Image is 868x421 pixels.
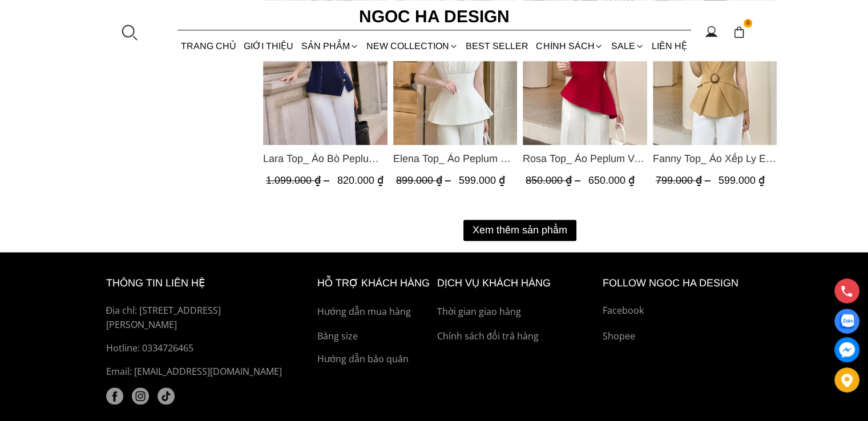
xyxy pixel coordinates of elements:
a: Link to Elena Top_ Áo Peplum Cổ Nhún Màu Trắng A1066 [393,151,517,167]
p: Email: [EMAIL_ADDRESS][DOMAIN_NAME] [106,365,291,379]
a: GIỚI THIỆU [240,31,297,61]
img: img-CART-ICON-ksit0nf1 [733,26,745,38]
button: Xem thêm sản phẩm [463,220,576,241]
a: Link to Rosa Top_ Áo Peplum Vai Lệch Xếp Ly Màu Đỏ A1064 [523,151,647,167]
a: Chính sách đổi trả hàng [437,329,597,344]
a: facebook (1) [106,387,123,404]
span: 799.000 ₫ [655,175,713,186]
span: 599.000 ₫ [458,175,504,186]
span: 650.000 ₫ [588,175,635,186]
a: Facebook [603,303,762,318]
img: instagram [132,387,149,404]
a: NEW COLLECTION [362,31,462,61]
span: Rosa Top_ Áo Peplum Vai Lệch Xếp Ly Màu Đỏ A1064 [523,151,647,167]
a: messenger [834,337,859,362]
a: SALE [607,31,648,61]
a: Hotline: 0334726465 [106,341,291,356]
a: tiktok [158,387,175,404]
div: SẢN PHẨM [297,31,362,61]
a: Link to Fanny Top_ Áo Xếp Ly Eo Sát Nách Màu Bee A1068 [652,151,777,167]
a: Ngoc Ha Design [349,3,520,30]
h6: Dịch vụ khách hàng [437,275,597,292]
a: Link to Lara Top_ Áo Bò Peplum Vạt Chép Đính Cúc Mix Cổ Trắng A1058 [263,151,387,167]
span: Fanny Top_ Áo Xếp Ly Eo Sát Nách Màu Bee A1068 [652,151,777,167]
h6: thông tin liên hệ [106,275,291,292]
span: 850.000 ₫ [526,175,583,186]
a: BEST SELLER [462,31,532,61]
a: Shopee [603,329,762,344]
h6: hỗ trợ khách hàng [317,275,431,292]
a: Thời gian giao hàng [437,305,597,319]
span: 0 [744,19,753,28]
span: 820.000 ₫ [337,175,383,186]
h6: Follow ngoc ha Design [603,275,762,292]
a: LIÊN HỆ [648,31,691,61]
p: Địa chỉ: [STREET_ADDRESS][PERSON_NAME] [106,303,291,333]
span: Lara Top_ Áo Bò Peplum Vạt Chép Đính Cúc Mix Cổ Trắng A1058 [263,151,387,167]
span: 899.000 ₫ [395,175,453,186]
a: Display image [834,309,859,334]
a: Hướng dẫn bảo quản [317,352,431,367]
div: Chính sách [532,31,607,61]
img: Display image [839,314,854,329]
a: TRANG CHỦ [177,31,240,61]
span: Elena Top_ Áo Peplum Cổ Nhún Màu Trắng A1066 [393,151,517,167]
a: Hướng dẫn mua hàng [317,305,431,319]
span: 599.000 ₫ [718,175,764,186]
span: 1.099.000 ₫ [266,175,332,186]
a: Bảng size [317,329,431,344]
